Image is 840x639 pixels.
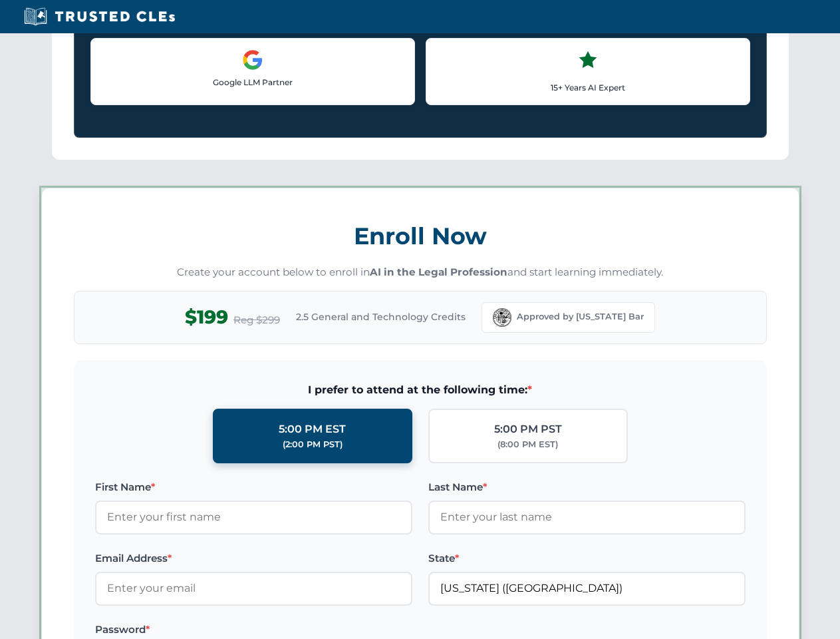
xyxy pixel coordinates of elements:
p: Create your account below to enroll in and start learning immediately. [74,265,767,280]
label: State [428,550,746,566]
p: 15+ Years AI Expert [437,81,739,94]
span: 2.5 General and Technology Credits [296,310,466,324]
div: (2:00 PM PST) [283,438,343,451]
input: Enter your first name [95,501,412,534]
input: Enter your email [95,572,412,605]
img: Florida Bar [493,308,511,327]
img: Trusted CLEs [20,7,179,27]
div: 5:00 PM PST [494,421,562,438]
h3: Enroll Now [74,215,767,257]
input: Enter your last name [428,501,746,534]
span: $199 [185,302,228,332]
div: 5:00 PM EST [279,421,346,438]
span: I prefer to attend at the following time: [95,381,746,399]
span: Reg $299 [233,312,280,328]
div: (8:00 PM EST) [497,438,558,451]
img: Google [242,49,263,71]
label: First Name [95,479,412,495]
input: Florida (FL) [428,572,746,605]
label: Email Address [95,550,412,566]
strong: AI in the Legal Profession [370,266,507,278]
label: Password [95,622,412,638]
label: Last Name [428,479,746,495]
span: Approved by [US_STATE] Bar [517,310,644,323]
p: Google LLM Partner [102,76,404,89]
